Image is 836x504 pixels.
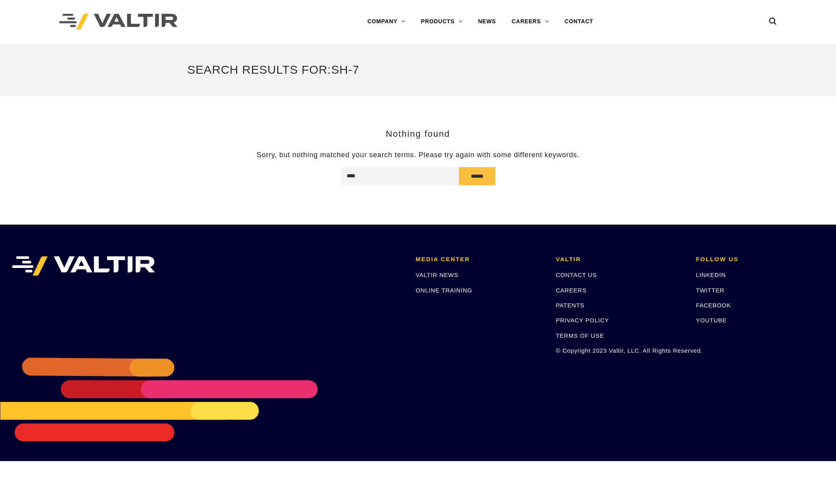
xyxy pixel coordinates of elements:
a: YOUTUBE [696,317,727,324]
a: PATENTS [556,302,584,309]
a: CONTACT US [556,272,597,278]
p: © Copyright 2023 Valtir, LLC. All Rights Reserved. [556,346,684,355]
a: NEWS [470,14,504,30]
a: CONTACT [556,14,601,30]
a: TERMS OF USE [556,332,604,339]
a: ONLINE TRAINING [416,287,472,294]
h1: Search Results for: [187,55,649,84]
p: Sorry, but nothing matched your search terms. Please try again with some different keywords. [187,151,649,160]
a: FACEBOOK [696,302,731,309]
a: VALTIR NEWS [416,272,458,278]
a: CAREERS [556,287,586,294]
h3: Nothing found [187,129,649,139]
a: PRIVACY POLICY [556,317,609,324]
img: VALTIR [12,256,155,276]
span: sh-7 [331,63,360,76]
h2: VALTIR [556,256,684,263]
a: COMPANY [360,14,413,30]
h2: MEDIA CENTER [416,256,544,263]
a: CAREERS [504,14,557,30]
h2: FOLLOW US [696,256,824,263]
a: TWITTER [696,287,724,294]
a: LINKEDIN [696,272,726,278]
img: Valtir [59,14,177,30]
a: PRODUCTS [413,14,470,30]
